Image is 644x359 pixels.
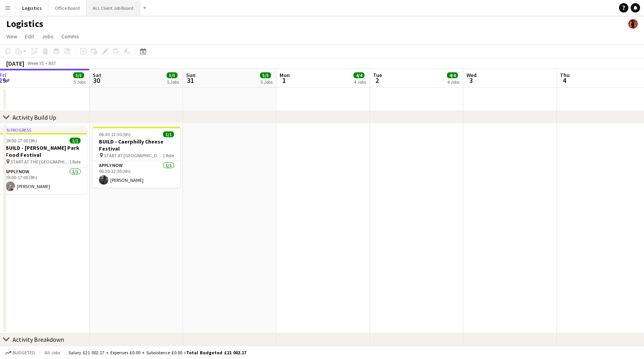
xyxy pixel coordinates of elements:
span: 4 [559,76,570,85]
a: Edit [22,31,37,41]
a: Comms [58,31,82,41]
span: 1 [278,76,290,85]
div: Salary £21 002.17 + Expenses £0.00 + Subsistence £0.00 = [68,350,246,355]
span: Sun [186,72,196,79]
a: View [3,31,20,41]
div: [DATE] [6,59,24,67]
span: Mon [280,72,290,79]
span: 1/1 [163,131,174,137]
span: View [6,33,17,40]
app-user-avatar: Desiree Ramsey [628,19,638,29]
div: 5 Jobs [167,79,179,85]
a: Jobs [39,31,57,41]
span: 30 [91,76,101,85]
span: Wed [466,72,477,79]
span: 1 Role [163,153,174,158]
span: Total Budgeted £21 002.17 [186,350,246,355]
span: 5/5 [260,72,271,78]
div: 4 Jobs [447,79,459,85]
div: 5 Jobs [74,79,86,85]
span: 5/5 [73,72,84,78]
span: 5/5 [167,72,178,78]
span: 3 [465,76,477,85]
div: Activity Build Up [13,113,56,121]
span: Tue [373,72,382,79]
span: Thu [560,72,570,79]
span: Budgeted [13,350,35,355]
span: 4/4 [353,72,364,78]
span: 4/4 [447,72,458,78]
span: START AT [GEOGRAPHIC_DATA] [104,153,163,158]
button: Office Board [48,0,86,16]
span: All jobs [43,350,62,355]
span: Edit [25,33,34,40]
app-card-role: APPLY NOW1/106:30-12:30 (6h)[PERSON_NAME] [93,161,180,188]
span: 1/1 [70,138,81,144]
h3: BUILD - Caerphilly Cheese Festival [93,138,180,152]
span: 2 [372,76,382,85]
div: 5 Jobs [260,79,273,85]
div: BST [48,60,56,66]
span: 06:30-12:30 (6h) [99,131,131,137]
div: Activity Breakdown [13,336,64,343]
span: Week 35 [26,60,45,66]
span: START AT THE [GEOGRAPHIC_DATA] [11,159,69,165]
div: 4 Jobs [354,79,366,85]
span: Sat [93,72,101,79]
span: Jobs [42,33,54,40]
button: Logistics [16,0,48,16]
button: ALL Client Job Board [86,0,140,16]
span: 09:00-17:00 (8h) [5,138,37,144]
span: Comms [61,33,79,40]
span: 31 [185,76,196,85]
span: 1 Role [69,159,81,165]
button: Budgeted [4,348,36,357]
app-job-card: 06:30-12:30 (6h)1/1BUILD - Caerphilly Cheese Festival START AT [GEOGRAPHIC_DATA]1 RoleAPPLY NOW1/... [93,127,180,188]
h1: Logistics [6,18,43,30]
